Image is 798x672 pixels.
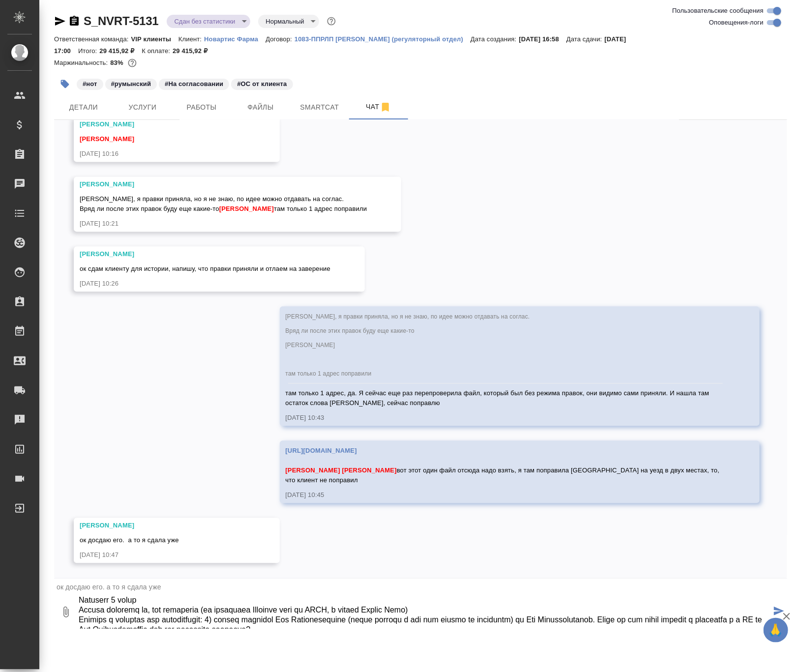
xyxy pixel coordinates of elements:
[672,6,764,16] span: Пользовательские сообщения
[80,265,330,273] span: ок сдам клиенту для истории, напишу, что правки приняли и отлаем на заверение
[60,101,107,114] span: Детали
[80,120,245,130] div: [PERSON_NAME]
[119,101,166,114] span: Услуги
[204,34,266,43] a: Новартис Фарма
[142,47,173,55] p: К оплате:
[78,47,99,55] p: Итого:
[295,35,471,43] p: 1083-ППРЛП [PERSON_NAME] (регуляторный отдел)
[80,180,367,190] div: [PERSON_NAME]
[110,59,125,66] p: 83%
[54,59,110,66] p: Маржинальность:
[296,101,343,114] span: Smartcat
[76,79,104,88] span: нот
[165,79,223,89] p: #На согласовании
[295,34,471,43] a: 1083-ППРЛП [PERSON_NAME] (регуляторный отдел)
[342,467,397,474] span: [PERSON_NAME]
[237,79,287,89] p: #ОС от клиента
[126,57,139,69] button: 4070.00 RUB;
[178,35,204,43] p: Клиент:
[80,196,367,213] span: [PERSON_NAME], я правки приняла, но я не знаю, по идее можно отдавать на соглас. Вряд ли после эт...
[237,101,284,114] span: Файлы
[80,219,367,229] div: [DATE] 10:21
[258,15,319,28] div: Сдан без статистики
[178,101,225,114] span: Работы
[131,35,178,43] p: VIP клиенты
[286,413,726,423] div: [DATE] 10:43
[355,101,402,113] span: Чат
[80,551,245,560] div: [DATE] 10:47
[566,35,604,43] p: Дата сдачи:
[111,79,151,89] p: #румынский
[80,250,330,260] div: [PERSON_NAME]
[80,537,179,544] span: ок досдаю его. а то я сдала уже
[286,491,726,500] div: [DATE] 10:45
[204,35,266,43] p: Новартис Фарма
[325,15,338,28] button: Доп статусы указывают на важность/срочность заказа
[68,15,80,27] button: Скопировать ссылку
[286,447,357,455] a: [URL][DOMAIN_NAME]
[219,205,274,213] span: [PERSON_NAME]
[230,79,294,88] span: ОС от клиента
[471,35,519,43] p: Дата создания:
[99,47,142,55] p: 29 415,92 ₽
[80,279,330,289] div: [DATE] 10:26
[54,35,131,43] p: Ответственная команда:
[286,467,340,474] span: [PERSON_NAME]
[80,521,245,531] div: [PERSON_NAME]
[167,15,250,28] div: Сдан без статистики
[380,101,391,113] svg: Отписаться
[266,35,295,43] p: Договор:
[709,18,764,28] span: Оповещения-логи
[83,79,97,89] p: #нот
[286,390,711,407] span: там только 1 адрес, да. Я сейчас еще раз перепроверила файл, который был без режима правок, они в...
[286,314,530,378] span: [PERSON_NAME], я правки приняла, но я не знаю, по идее можно отдавать на соглас. Вряд ли после эт...
[54,73,76,95] button: Добавить тэг
[768,620,784,641] span: 🙏
[158,79,230,88] span: На согласовании
[263,17,307,26] button: Нормальный
[764,618,788,643] button: 🙏
[172,17,238,26] button: Сдан без статистики
[104,79,158,88] span: румынский
[84,14,159,28] a: S_NVRT-5131
[54,15,66,27] button: Скопировать ссылку для ЯМессенджера
[519,35,567,43] p: [DATE] 16:58
[173,47,215,55] p: 29 415,92 ₽
[80,136,134,143] span: [PERSON_NAME]
[80,149,245,159] div: [DATE] 10:16
[286,447,722,484] span: вот этот один файл отсюда надо взять, я там поправила [GEOGRAPHIC_DATA] на уезд в двух местах, то...
[57,583,161,591] span: ок досдаю его. а то я сдала уже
